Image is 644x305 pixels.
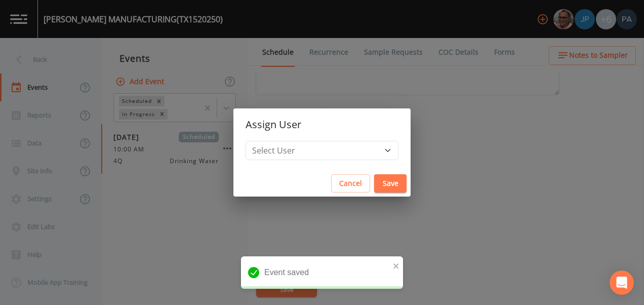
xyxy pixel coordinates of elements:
[241,256,403,289] div: Event saved
[233,108,411,141] h2: Assign User
[610,271,634,295] div: Open Intercom Messenger
[331,174,370,193] button: Cancel
[393,259,400,272] button: close
[374,174,407,193] button: Save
